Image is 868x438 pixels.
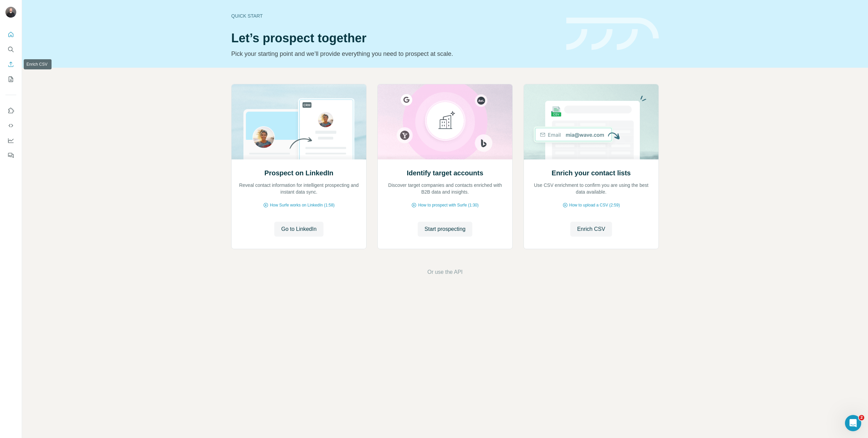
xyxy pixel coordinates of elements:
h1: Let’s prospect together [231,31,558,45]
img: Enrich your contact lists [524,84,659,159]
button: Use Surfe on LinkedIn [5,105,16,117]
button: Feedback [5,149,16,161]
iframe: Intercom live chat [845,415,861,431]
div: Quick start [231,13,558,19]
button: Start prospecting [418,222,472,237]
button: Or use the API [427,268,462,276]
p: Use CSV enrichment to confirm you are using the best data available. [531,182,652,195]
button: My lists [5,73,16,85]
img: Prospect on LinkedIn [231,84,367,159]
button: Enrich CSV [570,222,612,237]
button: Search [5,43,16,56]
span: How to prospect with Surfe (1:30) [418,202,478,208]
h2: Identify target accounts [407,168,484,178]
h2: Prospect on LinkedIn [264,168,333,178]
p: Discover target companies and contacts enriched with B2B data and insights. [384,182,506,195]
p: Pick your starting point and we’ll provide everything you need to prospect at scale. [231,49,558,59]
img: Identify target accounts [377,84,513,159]
h2: Enrich your contact lists [552,168,631,178]
img: banner [566,18,659,50]
span: How Surfe works on LinkedIn (1:58) [270,202,335,208]
span: How to upload a CSV (2:59) [569,202,620,208]
span: 2 [859,415,864,420]
img: Avatar [5,7,16,18]
button: Enrich CSV [5,58,16,70]
button: Quick start [5,28,16,41]
p: Reveal contact information for intelligent prospecting and instant data sync. [238,182,359,195]
span: Start prospecting [425,225,466,233]
button: Dashboard [5,134,16,147]
button: Use Surfe API [5,119,16,132]
span: Go to LinkedIn [281,225,316,233]
button: Go to LinkedIn [274,222,323,237]
span: Enrich CSV [577,225,605,233]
